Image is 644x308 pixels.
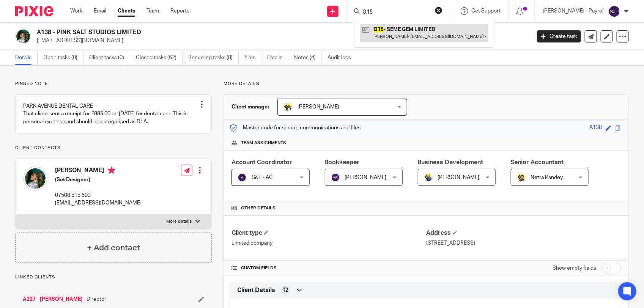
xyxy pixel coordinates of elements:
a: Open tasks (0) [43,50,83,65]
span: Business Development [418,159,483,165]
label: Show empty fields [553,264,596,272]
h4: CUSTOM FIELDS [231,265,426,271]
span: Other details [241,205,276,211]
a: Work [70,7,82,15]
span: S&E - AC [252,175,273,180]
a: Emails [267,50,288,65]
img: Pixie [15,6,53,16]
img: Jade%20Adeyemi.jpg [23,167,47,191]
span: Client Details [237,286,275,294]
a: Details [15,50,38,65]
p: [STREET_ADDRESS] [426,239,621,247]
a: Recurring tasks (8) [188,50,239,65]
a: Closed tasks (62) [136,50,183,65]
span: Bookkeeper [325,159,360,165]
span: Get Support [471,8,501,14]
img: svg%3E [608,5,620,17]
img: Jade%20Adeyemi.jpg [15,28,31,44]
p: 07508 515 603 [55,192,142,199]
h5: (Set Designer) [55,176,142,184]
div: A138 [589,124,602,132]
a: Client tasks (0) [89,50,130,65]
a: Team [146,7,159,15]
input: Search [362,9,430,16]
img: Netra-New-Starbridge-Yellow.jpg [517,173,526,182]
p: Limited company [231,239,426,247]
span: [PERSON_NAME] [345,175,387,180]
a: Email [94,7,106,15]
a: Create task [537,30,581,42]
i: Primary [108,167,115,174]
span: Team assignments [241,140,286,146]
a: Clients [118,7,135,15]
p: [EMAIL_ADDRESS][DOMAIN_NAME] [55,199,142,207]
span: 12 [282,286,288,294]
h2: A138 - PINK SALT STUDIOS LIMITED [37,28,428,36]
a: Files [244,50,261,65]
button: Clear [435,6,442,14]
h3: Client manager [231,103,270,111]
h4: Client type [231,229,426,237]
img: svg%3E [238,173,247,182]
h4: Address [426,229,621,237]
span: Senior Accountant [511,159,564,165]
img: Dennis-Starbridge.jpg [424,173,433,182]
p: [PERSON_NAME] - Payroll [543,7,605,15]
span: Netra Pandey [531,175,563,180]
p: Pinned note [15,81,212,87]
p: [EMAIL_ADDRESS][DOMAIN_NAME] [37,37,526,44]
p: More details [166,218,192,225]
p: Client contacts [15,145,212,151]
p: Master code for secure communications and files [230,124,361,132]
img: svg%3E [331,173,340,182]
p: More details [224,81,629,87]
a: Notes (4) [294,50,322,65]
span: Director [87,295,106,303]
a: Audit logs [328,50,357,65]
h4: [PERSON_NAME] [55,167,142,176]
a: Reports [170,7,189,15]
span: [PERSON_NAME] [298,104,339,110]
img: Carine-Starbridge.jpg [283,102,293,112]
span: [PERSON_NAME] [438,175,480,180]
h4: + Add contact [87,242,140,254]
span: Account Coordinator [231,159,292,165]
a: A227 - [PERSON_NAME] [23,295,83,303]
p: Linked clients [15,274,212,280]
